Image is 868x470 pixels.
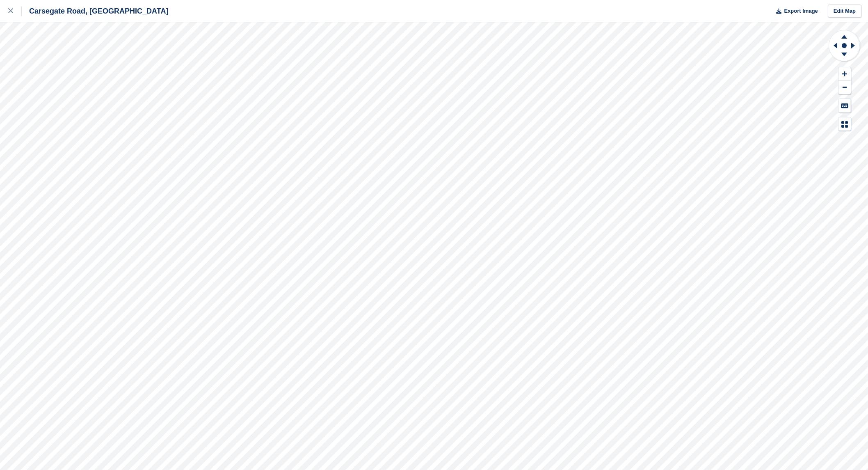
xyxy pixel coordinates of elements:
span: Export Image [784,7,818,15]
div: Carsegate Road, [GEOGRAPHIC_DATA] [22,6,168,16]
button: Map Legend [838,117,851,131]
button: Zoom In [838,67,851,81]
a: Edit Map [828,5,861,18]
button: Zoom Out [838,81,851,94]
button: Export Image [771,5,818,18]
button: Keyboard Shortcuts [838,99,851,112]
